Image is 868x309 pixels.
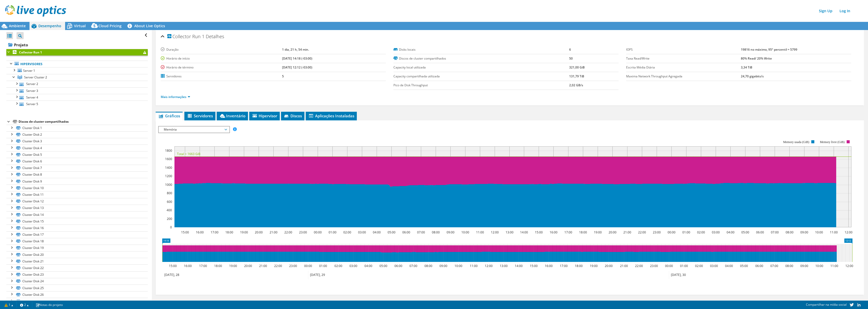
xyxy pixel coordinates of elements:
text: 15:00 [181,230,189,234]
text: 23:00 [653,230,661,234]
a: Cluster Disk 16 [6,224,148,231]
b: 6 [569,47,571,52]
text: 02:00 [695,264,703,268]
text: 13:00 [506,230,513,234]
a: Cluster Disk 23 [6,271,148,278]
a: Cluster Disk 27 [6,298,148,304]
a: Hipervisores [6,61,148,67]
span: Aplicações Instaladas [308,113,354,118]
a: Cluster Disk 9 [6,178,148,185]
text: 10:00 [461,230,469,234]
span: Discos [284,113,302,118]
text: 07:00 [417,230,425,234]
text: 16:00 [196,230,204,234]
a: Cluster Disk 8 [6,171,148,178]
text: 09:00 [439,264,447,268]
b: 80% Read/ 20% Write [741,56,772,61]
text: 12:00 [491,230,499,234]
b: 2,02 GB/s [569,83,583,87]
a: Server 5 [6,101,148,107]
text: 22:00 [638,230,646,234]
text: 05:00 [379,264,387,268]
text: 0 [170,225,172,229]
text: 20:00 [605,264,613,268]
b: 5 [282,74,284,78]
text: 1600 [165,157,172,161]
text: 15:00 [535,230,543,234]
text: 06:00 [755,264,763,268]
a: Server Cluster 2 [6,74,148,81]
text: 21:00 [259,264,267,268]
span: Servidores [187,113,213,118]
a: Cluster Disk 10 [6,185,148,191]
a: Server 2 [6,81,148,87]
label: Taxa Read/Write [626,56,741,61]
text: 08:00 [786,230,793,234]
text: 09:00 [447,230,454,234]
text: 00:00 [304,264,312,268]
text: 05:00 [741,230,749,234]
a: Cluster Disk 5 [6,151,148,158]
a: Cluster Disk 7 [6,165,148,171]
text: 22:00 [635,264,643,268]
a: Collector Run 1 [6,49,148,55]
a: Cluster Disk 11 [6,191,148,198]
label: Horário de início [161,56,282,61]
span: Server Cluster 2 [24,75,47,79]
label: Pico de Disk Throughput [393,83,569,88]
text: 17:00 [199,264,207,268]
text: 11:00 [830,230,838,234]
text: 23:00 [299,230,307,234]
text: 04:00 [364,264,372,268]
span: Collector Run 1 [167,34,204,39]
a: Log In [837,7,853,15]
b: 321,00 GiB [569,65,585,69]
text: 1000 [165,182,172,187]
a: Notas do projeto [32,302,66,308]
text: 23:00 [650,264,658,268]
text: 16:00 [550,230,557,234]
text: 16:00 [545,264,553,268]
a: Cluster Disk 6 [6,158,148,164]
text: 02:00 [697,230,705,234]
text: 19:00 [240,230,248,234]
text: 03:00 [710,264,718,268]
a: Server 3 [6,87,148,94]
text: 21:00 [620,264,628,268]
img: live_optics_svg.svg [5,5,66,17]
text: 01:00 [682,230,690,234]
text: 10:00 [454,264,462,268]
text: 18:00 [214,264,222,268]
text: 08:00 [432,230,440,234]
a: Sign Up [816,7,835,15]
text: 05:00 [740,264,748,268]
b: 131,79 TiB [569,74,584,78]
div: Discos de cluster compartilhados [19,119,148,125]
text: 19:00 [594,230,602,234]
a: Cluster Disk 14 [6,211,148,218]
a: Cluster Disk 3 [6,138,148,145]
text: 07:00 [770,264,778,268]
label: Capacity local utilizada [393,65,569,70]
text: 23:00 [289,264,297,268]
b: Collector Run 1 [19,50,42,54]
text: 17:00 [560,264,568,268]
text: 400 [167,208,172,212]
a: Projeto [6,41,148,49]
text: 18:00 [225,230,233,234]
b: 19816 no máximo, 95º percentil = 5799 [741,47,797,52]
text: 12:00 [845,230,852,234]
text: 12:00 [845,264,853,268]
text: 01:00 [329,230,336,234]
text: 01:00 [680,264,688,268]
text: 03:00 [349,264,357,268]
text: 19:00 [590,264,598,268]
span: Virtual [74,23,86,28]
a: Cluster Disk 20 [6,251,148,258]
span: Detalhes [206,33,224,39]
label: Escrita Média Diária [626,65,741,70]
text: 20:00 [244,264,252,268]
a: Cluster Disk 21 [6,258,148,264]
text: 02:00 [334,264,342,268]
text: 11:00 [470,264,478,268]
